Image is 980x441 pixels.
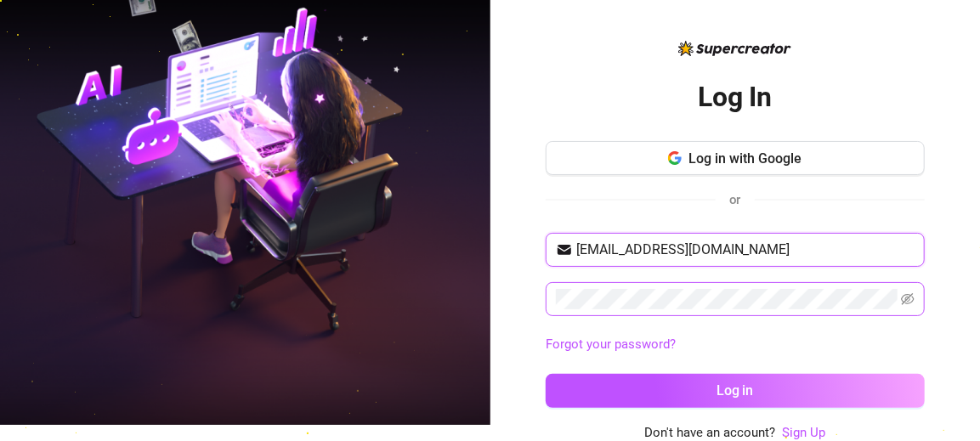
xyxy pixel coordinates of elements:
a: Forgot your password? [546,335,925,355]
img: logo-BBDzfeDw.svg [678,41,791,56]
button: Log in with Google [546,141,925,175]
span: Log in with Google [688,150,802,167]
button: Log in [546,374,925,408]
span: or [729,192,741,207]
span: eye-invisible [901,292,915,306]
a: Forgot your password? [546,336,676,352]
input: Your email [576,240,915,260]
a: Sign Up [782,425,825,440]
h2: Log In [698,80,773,115]
span: Log in [717,382,754,399]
